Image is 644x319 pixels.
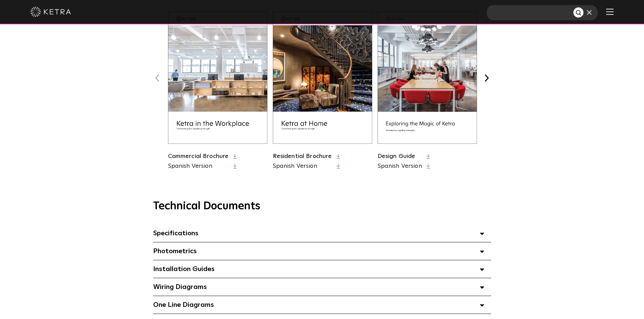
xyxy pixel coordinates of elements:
img: Hamburger%20Nav.svg [606,8,614,15]
img: ketra-logo-2019-white [30,7,71,17]
span: Specifications [153,230,198,237]
button: Previous [153,74,162,82]
span: One Line Diagrams [153,301,214,308]
h3: Technical Documents [153,200,491,213]
span: Installation Guides [153,266,215,272]
button: Next [482,74,491,82]
a: Spanish Version [378,162,422,170]
a: Design Guide [378,153,415,159]
a: Commercial Brochure [168,153,229,159]
a: Spanish Version [168,162,229,170]
button: Search [573,7,583,18]
img: search button [575,9,582,17]
img: design_brochure_thumbnail [378,11,477,144]
span: Wiring Diagrams [153,284,207,290]
img: close search form [587,10,592,15]
a: Spanish Version [273,162,332,170]
a: Residential Brochure [273,153,332,159]
span: Photometrics [153,248,197,255]
img: residential_brochure_thumbnail [273,11,372,144]
img: commercial_brochure_thumbnail [168,11,267,144]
